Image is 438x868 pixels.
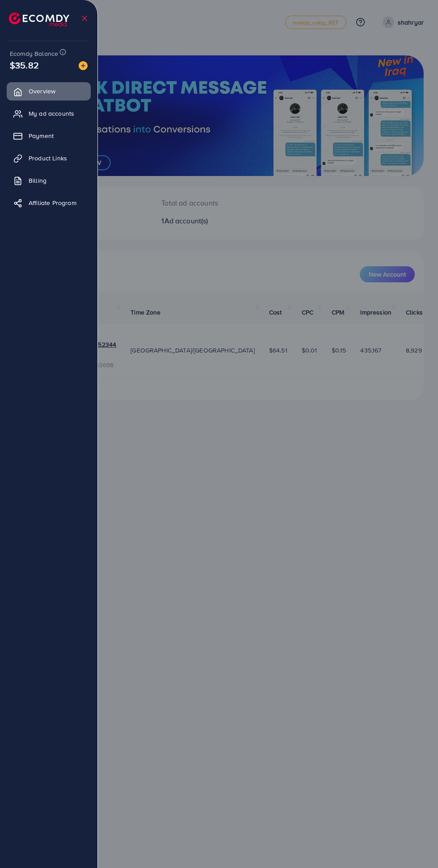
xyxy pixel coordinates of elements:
span: Payment [29,131,54,140]
span: Overview [29,87,55,96]
a: Billing [7,172,91,189]
img: logo [9,13,69,26]
span: $35.82 [10,59,39,71]
span: Product Links [29,154,67,163]
a: My ad accounts [7,105,91,122]
a: Overview [7,82,91,100]
span: My ad accounts [29,109,74,118]
a: Payment [7,127,91,145]
span: Ecomdy Balance [10,49,58,58]
img: image [79,61,88,70]
span: Affiliate Program [29,198,76,207]
a: Affiliate Program [7,194,91,212]
a: Product Links [7,149,91,167]
span: Billing [29,176,46,185]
